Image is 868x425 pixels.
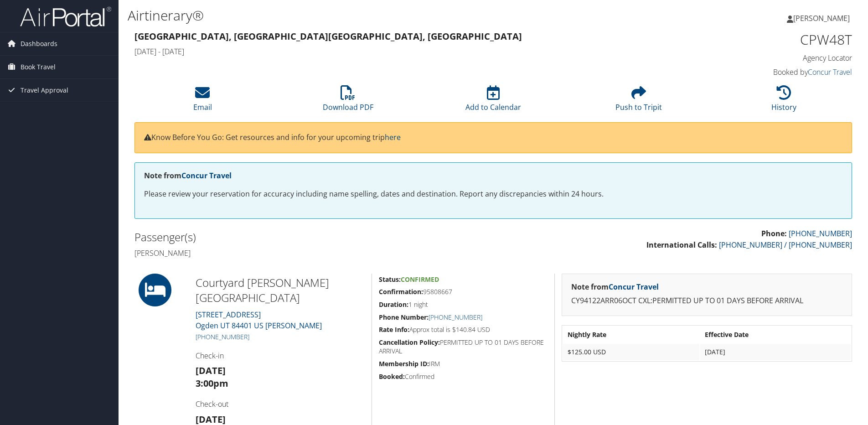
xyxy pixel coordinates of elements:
[379,372,548,381] h5: Confirmed
[683,67,852,77] h4: Booked by
[21,79,68,102] span: Travel Approval
[465,90,521,112] a: Add to Calendar
[683,30,852,49] h1: CPW48T
[196,275,365,306] h2: Courtyard [PERSON_NAME][GEOGRAPHIC_DATA]
[700,327,851,343] th: Effective Date
[401,275,439,284] span: Confirmed
[134,30,522,42] strong: [GEOGRAPHIC_DATA], [GEOGRAPHIC_DATA] [GEOGRAPHIC_DATA], [GEOGRAPHIC_DATA]
[196,399,365,409] h4: Check-out
[379,313,429,321] strong: Phone Number:
[196,364,226,377] strong: [DATE]
[144,132,842,144] p: Know Before You Go: Get resources and info for your upcoming trip
[20,6,111,27] img: airportal-logo.png
[379,325,409,334] strong: Rate Info:
[128,6,615,25] h1: Airtinerary®
[196,377,228,389] strong: 3:00pm
[615,90,662,112] a: Push to Tripit
[196,351,365,361] h4: Check-in
[379,372,405,381] strong: Booked:
[379,287,423,296] strong: Confirmation:
[134,229,486,245] h2: Passenger(s)
[379,275,401,284] strong: Status:
[563,344,699,360] td: $125.00 USD
[787,5,859,32] a: [PERSON_NAME]
[563,327,699,343] th: Nightly Rate
[793,13,850,23] span: [PERSON_NAME]
[21,56,56,78] span: Book Travel
[646,240,717,250] strong: International Calls:
[379,359,429,368] strong: Membership ID:
[379,359,548,368] h5: IRM
[144,188,842,200] p: Please review your reservation for accuracy including name spelling, dates and destination. Repor...
[429,313,482,321] a: [PHONE_NUMBER]
[379,325,548,334] h5: Approx total is $140.84 USD
[609,282,659,292] a: Concur Travel
[193,90,212,112] a: Email
[379,300,408,309] strong: Duration:
[134,248,486,258] h4: [PERSON_NAME]
[571,295,842,307] p: CY94122ARR06OCT CXL:PERMITTED UP TO 01 DAYS BEFORE ARRIVAL
[683,53,852,63] h4: Agency Locator
[379,300,548,309] h5: 1 night
[144,171,232,181] strong: Note from
[21,32,57,55] span: Dashboards
[771,90,796,112] a: History
[700,344,851,360] td: [DATE]
[379,338,440,347] strong: Cancellation Policy:
[196,332,249,341] a: [PHONE_NUMBER]
[196,310,322,331] a: [STREET_ADDRESS]Ogden UT 84401 US [PERSON_NAME]
[379,287,548,296] h5: 95808667
[379,338,548,356] h5: PERMITTED UP TO 01 DAYS BEFORE ARRIVAL
[385,132,401,142] a: here
[789,228,852,238] a: [PHONE_NUMBER]
[134,47,669,57] h4: [DATE] - [DATE]
[761,228,787,238] strong: Phone:
[571,282,659,292] strong: Note from
[323,90,373,112] a: Download PDF
[808,67,852,77] a: Concur Travel
[719,240,852,250] a: [PHONE_NUMBER] / [PHONE_NUMBER]
[181,171,232,181] a: Concur Travel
